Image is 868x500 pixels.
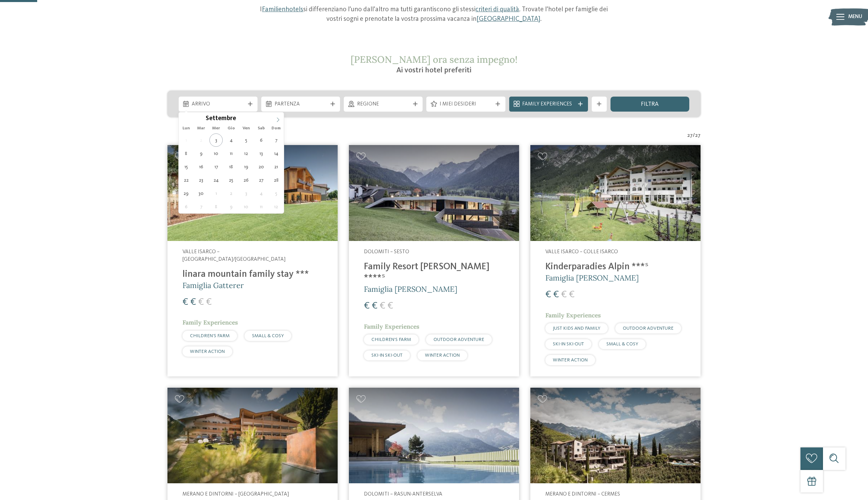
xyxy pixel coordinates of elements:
span: Settembre 23, 2025 [194,173,208,187]
span: Settembre 20, 2025 [254,160,268,173]
a: Cercate un hotel per famiglie? Qui troverete solo i migliori! Valle Isarco – Colle Isarco Kinderp... [530,145,701,376]
span: Settembre 18, 2025 [224,160,238,173]
img: Cercate un hotel per famiglie? Qui troverete solo i migliori! [349,388,519,484]
span: Merano e dintorni – Cermes [545,491,620,497]
span: Ottobre 8, 2025 [209,200,223,213]
span: Family Experiences [364,323,420,330]
span: Settembre [206,116,236,122]
span: filtra [641,101,659,108]
span: Partenza [275,101,327,108]
span: Ottobre 11, 2025 [254,200,268,213]
span: WINTER ACTION [425,353,460,358]
span: Ottobre 9, 2025 [224,200,238,213]
img: Cercate un hotel per famiglie? Qui troverete solo i migliori! [530,388,701,484]
span: Valle Isarco – Colle Isarco [545,249,618,255]
span: I miei desideri [440,101,492,108]
span: Settembre 1, 2025 [179,133,193,147]
span: Gio [224,126,239,131]
span: Famiglia [PERSON_NAME] [364,284,457,294]
span: Settembre 17, 2025 [209,160,223,173]
span: Settembre 26, 2025 [239,173,253,187]
span: Settembre 6, 2025 [254,133,268,147]
span: € [380,301,385,311]
span: Settembre 29, 2025 [179,187,193,200]
span: Ottobre 3, 2025 [239,187,253,200]
span: Sab [254,126,269,131]
span: SMALL & COSY [252,333,284,338]
span: Ottobre 4, 2025 [254,187,268,200]
span: Settembre 4, 2025 [224,133,238,147]
span: Dom [269,126,284,131]
span: OUTDOOR ADVENTURE [623,326,674,331]
span: Settembre 22, 2025 [179,173,193,187]
span: Valle Isarco – [GEOGRAPHIC_DATA]/[GEOGRAPHIC_DATA] [182,249,285,262]
span: 27 [687,132,693,140]
span: Settembre 30, 2025 [194,187,208,200]
span: Settembre 10, 2025 [209,147,223,160]
span: / [693,132,695,140]
span: Settembre 28, 2025 [269,173,283,187]
span: Ottobre 10, 2025 [239,200,253,213]
span: WINTER ACTION [190,349,225,354]
p: I si differenziano l’uno dall’altro ma tutti garantiscono gli stessi . Trovate l’hotel per famigl... [256,5,613,24]
span: Ottobre 2, 2025 [224,187,238,200]
span: € [387,301,393,311]
span: Settembre 15, 2025 [179,160,193,173]
a: Cercate un hotel per famiglie? Qui troverete solo i migliori! Valle Isarco – [GEOGRAPHIC_DATA]/[G... [167,145,338,376]
span: Settembre 12, 2025 [239,147,253,160]
span: WINTER ACTION [553,358,588,362]
span: Settembre 8, 2025 [179,147,193,160]
img: Cercate un hotel per famiglie? Qui troverete solo i migliori! [167,145,338,241]
span: € [198,297,204,307]
span: € [569,290,575,300]
span: Settembre 24, 2025 [209,173,223,187]
span: Settembre 19, 2025 [239,160,253,173]
img: Family Resort Rainer ****ˢ [349,145,519,241]
span: [PERSON_NAME] ora senza impegno! [351,53,517,66]
span: Settembre 25, 2025 [224,173,238,187]
a: criteri di qualità [475,6,519,13]
span: Settembre 11, 2025 [224,147,238,160]
span: Settembre 21, 2025 [269,160,283,173]
h4: Kinderparadies Alpin ***ˢ [545,261,686,273]
input: Year [236,115,259,122]
span: Settembre 14, 2025 [269,147,283,160]
span: € [561,290,567,300]
span: € [182,297,188,307]
span: Regione [357,101,410,108]
span: Settembre 2, 2025 [194,133,208,147]
span: Family Experiences [522,101,575,108]
span: Settembre 5, 2025 [239,133,253,147]
span: Arrivo [192,101,244,108]
span: Ai vostri hotel preferiti [396,67,471,74]
span: CHILDREN’S FARM [190,333,230,338]
span: Lun [179,126,194,131]
span: Mer [209,126,224,131]
span: Settembre 13, 2025 [254,147,268,160]
h4: linara mountain family stay *** [182,269,323,280]
span: Ottobre 1, 2025 [209,187,223,200]
span: Ottobre 7, 2025 [194,200,208,213]
span: Merano e dintorni – [GEOGRAPHIC_DATA] [182,491,289,497]
span: OUTDOOR ADVENTURE [433,337,484,342]
span: € [206,297,212,307]
span: € [364,301,370,311]
a: Cercate un hotel per famiglie? Qui troverete solo i migliori! Dolomiti – Sesto Family Resort [PER... [349,145,519,376]
span: Family Experiences [182,318,238,326]
span: Settembre 7, 2025 [269,133,283,147]
span: Famiglia [PERSON_NAME] [545,273,639,283]
span: SMALL & COSY [606,342,638,346]
span: Dolomiti – Sesto [364,249,409,255]
span: JUST KIDS AND FAMILY [553,326,600,331]
span: Settembre 3, 2025 [209,133,223,147]
span: CHILDREN’S FARM [371,337,411,342]
span: Family Experiences [545,311,601,319]
span: € [190,297,196,307]
span: Settembre 9, 2025 [194,147,208,160]
span: Ottobre 6, 2025 [179,200,193,213]
a: [GEOGRAPHIC_DATA] [476,16,540,23]
span: Mar [194,126,209,131]
a: Familienhotels [262,6,303,13]
span: Settembre 16, 2025 [194,160,208,173]
span: Settembre 27, 2025 [254,173,268,187]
